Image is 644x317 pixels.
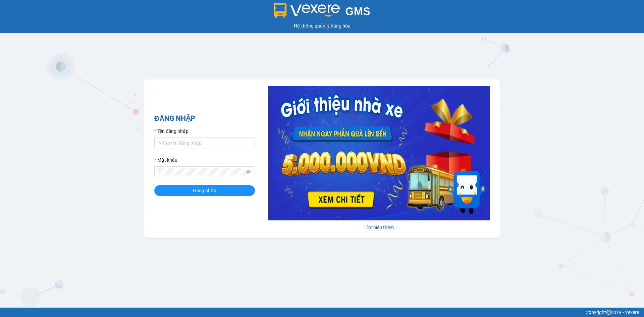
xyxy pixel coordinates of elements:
label: Mật khẩu [154,156,177,164]
div: Hệ thống quản lý hàng hóa [2,22,642,30]
span: eye-invisible [246,169,251,174]
input: Mật khẩu [158,168,245,175]
div: Tìm hiểu thêm [268,224,490,231]
h2: ĐĂNG NHẬP [154,113,255,124]
span: Đăng nhập [193,187,216,194]
img: banner-0 [268,86,490,220]
button: Đăng nhập [154,185,255,196]
a: GMS [274,10,371,15]
div: Copyright 2019 - Vexere [5,309,639,316]
input: Tên đăng nhập [154,138,255,148]
label: Tên đăng nhập [154,127,189,135]
span: GMS [345,5,370,17]
span: copyright [606,310,611,315]
img: logo 2 [274,3,340,18]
